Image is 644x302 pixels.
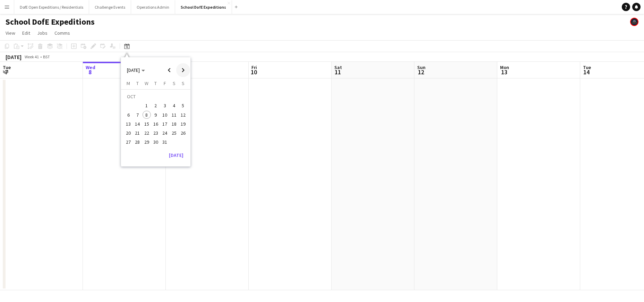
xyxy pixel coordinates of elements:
span: Edit [22,30,30,36]
h1: School DofE Expeditions [6,17,95,27]
button: 10-10-2025 [160,110,169,119]
span: 25 [170,129,178,137]
button: 17-10-2025 [160,119,169,128]
span: 29 [143,138,151,146]
button: 18-10-2025 [169,119,178,128]
button: Choose month and year [124,64,148,76]
span: Week 41 [23,54,40,59]
button: 23-10-2025 [151,128,160,137]
span: Tue [3,64,11,70]
span: 17 [161,120,169,128]
span: T [154,80,157,86]
button: 30-10-2025 [151,137,160,146]
button: 05-10-2025 [179,101,188,110]
button: Previous month [162,63,176,77]
button: 29-10-2025 [142,137,151,146]
span: Jobs [37,30,48,36]
button: Challenge Events [89,0,131,14]
span: 14 [134,120,142,128]
a: View [3,28,18,37]
span: 10 [250,68,257,76]
span: 7 [2,68,11,76]
span: 8 [85,68,95,76]
span: S [173,80,175,86]
span: T [136,80,139,86]
button: 16-10-2025 [151,119,160,128]
span: 7 [134,111,142,119]
span: Mon [500,64,509,70]
span: Wed [86,64,95,70]
span: 1 [143,102,151,110]
span: 10 [161,111,169,119]
button: 24-10-2025 [160,128,169,137]
button: 14-10-2025 [133,119,142,128]
span: 27 [124,138,132,146]
button: 13-10-2025 [124,119,133,128]
button: DofE Open Expeditions / Residentials [14,0,89,14]
span: 26 [179,129,187,137]
button: 27-10-2025 [124,137,133,146]
a: Comms [52,28,73,37]
span: 12 [416,68,426,76]
span: F [164,80,166,86]
button: 19-10-2025 [179,119,188,128]
app-user-avatar: The Adventure Element [630,18,638,26]
a: Jobs [34,28,50,37]
span: 6 [124,111,132,119]
span: 14 [582,68,591,76]
span: 19 [179,120,187,128]
span: 2 [152,102,160,110]
div: [DATE] [6,53,22,60]
span: 11 [170,111,178,119]
span: 24 [161,129,169,137]
span: 16 [152,120,160,128]
span: 30 [152,138,160,146]
button: 28-10-2025 [133,137,142,146]
span: Fri [251,64,257,70]
span: 13 [124,120,132,128]
span: Tue [583,64,591,70]
button: 31-10-2025 [160,137,169,146]
td: OCT [124,92,188,101]
span: 31 [161,138,169,146]
button: School DofE Expeditions [175,0,232,14]
button: 04-10-2025 [169,101,178,110]
span: S [182,80,184,86]
button: 25-10-2025 [169,128,178,137]
span: View [6,30,15,36]
span: 5 [179,102,187,110]
button: 26-10-2025 [179,128,188,137]
button: 01-10-2025 [142,101,151,110]
span: Sun [417,64,426,70]
button: 20-10-2025 [124,128,133,137]
span: 21 [134,129,142,137]
span: 23 [152,129,160,137]
button: 12-10-2025 [179,110,188,119]
span: 4 [170,102,178,110]
span: 13 [499,68,509,76]
span: 22 [143,129,151,137]
button: 06-10-2025 [124,110,133,119]
span: 9 [152,111,160,119]
span: Comms [54,30,70,36]
span: Sat [334,64,342,70]
span: 15 [143,120,151,128]
span: 12 [179,111,187,119]
span: 8 [143,111,151,119]
a: Edit [19,28,33,37]
span: W [145,80,148,86]
button: 07-10-2025 [133,110,142,119]
span: [DATE] [127,67,140,73]
button: 22-10-2025 [142,128,151,137]
button: 02-10-2025 [151,101,160,110]
span: 11 [333,68,342,76]
button: [DATE] [166,150,186,161]
button: 21-10-2025 [133,128,142,137]
button: 11-10-2025 [169,110,178,119]
span: M [127,80,130,86]
span: 28 [134,138,142,146]
div: BST [43,54,50,59]
button: 03-10-2025 [160,101,169,110]
button: Operations Admin [131,0,175,14]
button: 15-10-2025 [142,119,151,128]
